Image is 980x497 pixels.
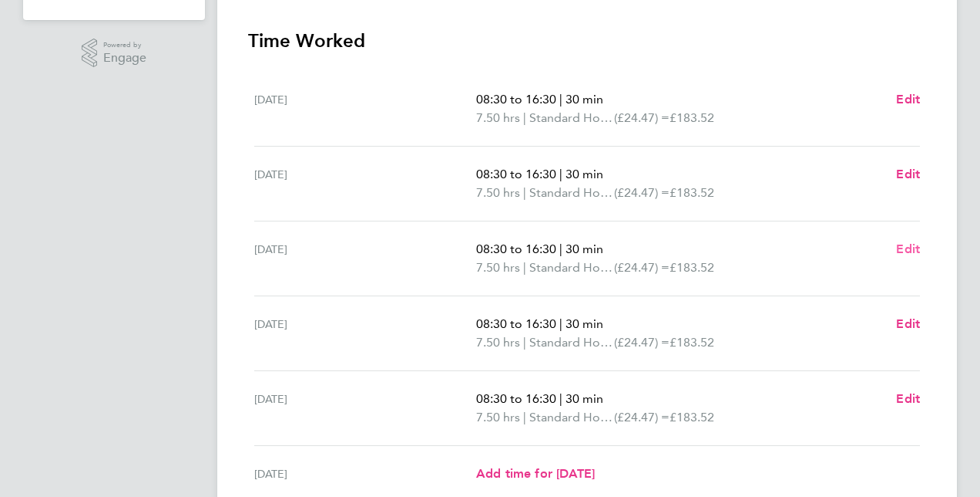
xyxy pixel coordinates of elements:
[476,92,556,106] span: 08:30 to 16:30
[529,109,614,127] span: Standard Hourly
[476,110,520,125] span: 7.50 hrs
[614,410,670,424] span: (£24.47) =
[559,391,562,406] span: |
[566,316,603,331] span: 30 min
[559,167,562,181] span: |
[476,465,595,483] a: Add time for [DATE]
[523,260,526,275] span: |
[523,410,526,424] span: |
[523,185,526,200] span: |
[896,390,920,408] a: Edit
[254,390,476,427] div: [DATE]
[523,335,526,350] span: |
[670,410,714,424] span: £183.52
[896,165,920,184] a: Edit
[670,110,714,125] span: £183.52
[254,240,476,277] div: [DATE]
[566,167,603,181] span: 30 min
[896,391,920,406] span: Edit
[254,165,476,202] div: [DATE]
[476,242,556,256] span: 08:30 to 16:30
[670,185,714,200] span: £183.52
[476,185,520,200] span: 7.50 hrs
[670,260,714,275] span: £183.52
[896,90,920,109] a: Edit
[614,260,670,275] span: (£24.47) =
[248,29,926,53] h3: Time Worked
[476,260,520,275] span: 7.50 hrs
[529,184,614,202] span: Standard Hourly
[614,335,670,350] span: (£24.47) =
[529,408,614,427] span: Standard Hourly
[529,333,614,352] span: Standard Hourly
[476,167,556,181] span: 08:30 to 16:30
[566,92,603,106] span: 30 min
[559,316,562,331] span: |
[529,259,614,277] span: Standard Hourly
[896,92,920,106] span: Edit
[523,110,526,125] span: |
[896,240,920,259] a: Edit
[896,315,920,333] a: Edit
[254,90,476,127] div: [DATE]
[566,391,603,406] span: 30 min
[476,335,520,350] span: 7.50 hrs
[254,465,476,483] div: [DATE]
[559,92,562,106] span: |
[559,242,562,256] span: |
[614,185,670,200] span: (£24.47) =
[896,167,920,181] span: Edit
[82,39,147,68] a: Powered byEngage
[670,335,714,350] span: £183.52
[103,39,146,52] span: Powered by
[476,410,520,424] span: 7.50 hrs
[476,466,595,481] span: Add time for [DATE]
[614,110,670,125] span: (£24.47) =
[476,316,556,331] span: 08:30 to 16:30
[103,52,146,65] span: Engage
[254,315,476,352] div: [DATE]
[566,242,603,256] span: 30 min
[896,316,920,331] span: Edit
[896,242,920,256] span: Edit
[476,391,556,406] span: 08:30 to 16:30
